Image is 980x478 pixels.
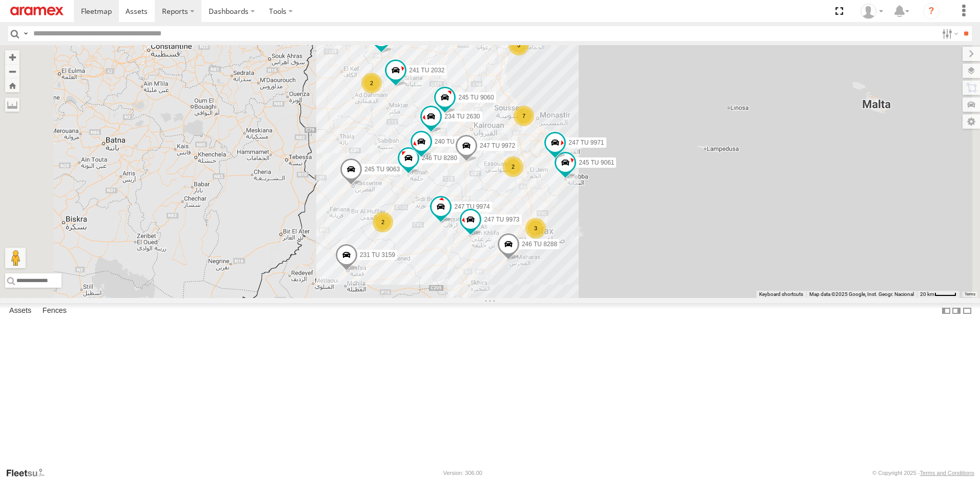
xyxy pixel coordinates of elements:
[484,216,519,223] span: 247 TU 9973
[454,203,489,210] span: 247 TU 9974
[872,470,974,476] div: © Copyright 2025 -
[962,303,972,318] label: Hide Summary Table
[965,292,975,296] a: Terms (opens in new tab)
[22,26,30,41] label: Search Query
[435,137,467,145] span: 240 TU 779
[579,159,614,166] span: 245 TU 9061
[5,78,19,92] button: Zoom Home
[422,154,457,162] span: 246 TU 8280
[514,106,534,126] div: 7
[480,142,515,149] span: 247 TU 9972
[361,73,382,93] div: 2
[5,50,19,64] button: Zoom in
[809,291,914,297] span: Map data ©2025 Google, Inst. Geogr. Nacional
[938,26,960,41] label: Search Filter Options
[409,67,444,74] span: 241 TU 2032
[522,240,557,247] span: 246 TU 8288
[5,64,19,78] button: Zoom out
[920,291,934,297] span: 20 km
[458,94,494,101] span: 245 TU 9060
[10,7,64,15] img: aramex-logo.svg
[508,35,529,55] div: 3
[503,156,523,177] div: 2
[5,97,19,112] label: Measure
[525,218,546,238] div: 3
[5,248,26,268] button: Drag Pegman onto the map to open Street View
[941,303,951,318] label: Dock Summary Table to the Left
[444,112,480,120] span: 234 TU 2630
[373,212,393,232] div: 2
[951,303,962,318] label: Dock Summary Table to the Right
[920,470,974,476] a: Terms and Conditions
[759,291,803,298] button: Keyboard shortcuts
[923,3,940,19] i: ?
[917,291,959,298] button: Map Scale: 20 km per 39 pixels
[443,470,482,476] div: Version: 306.00
[37,304,72,318] label: Fences
[568,138,604,146] span: 247 TU 9971
[963,114,980,129] label: Map Settings
[857,4,887,19] div: Ahmed Khanfir
[6,468,53,478] a: Visit our Website
[360,251,395,258] span: 231 TU 3159
[4,304,36,318] label: Assets
[364,166,400,173] span: 245 TU 9063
